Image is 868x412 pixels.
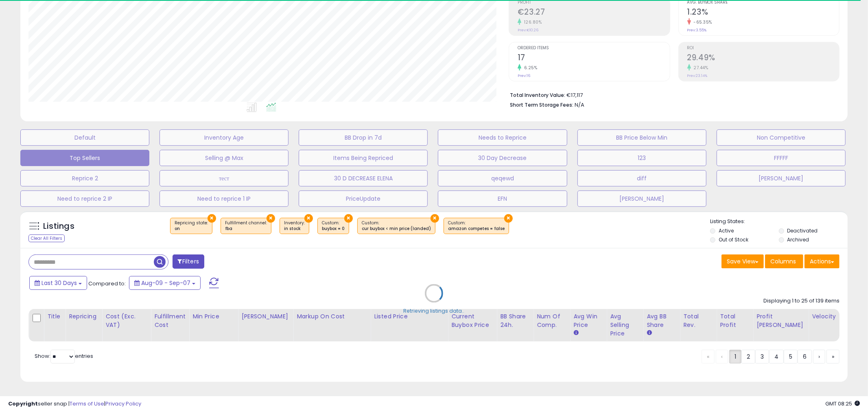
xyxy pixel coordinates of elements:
[518,28,538,33] small: Prev: €10.26
[825,400,860,408] span: 2025-10-8 08:25 GMT
[575,101,584,109] span: N/A
[8,400,38,408] strong: Copyright
[687,53,839,64] h2: 29.49%
[404,307,465,315] div: Retrieving listings data..
[20,191,149,207] button: Need to reprice 2 IP
[577,191,706,207] button: [PERSON_NAME]
[299,191,428,207] button: PriceUpdate
[521,19,542,25] small: 126.80%
[438,150,567,166] button: 30 Day Decrease
[577,150,706,166] button: 123
[577,170,706,186] button: diff
[510,92,565,99] b: Total Inventory Value:
[717,129,846,146] button: Non Competitive
[438,129,567,146] button: Needs to Reprice
[70,400,104,408] a: Terms of Use
[160,129,289,146] button: Inventory Age
[20,150,149,166] button: Top Sellers
[518,46,669,50] span: Ordered Items
[518,0,669,5] span: Profit
[105,400,141,408] a: Privacy Policy
[687,46,839,50] span: ROI
[299,170,428,186] button: 30 D DECREASE ELENA
[160,170,289,186] button: тест
[691,19,713,25] small: -65.35%
[717,150,846,166] button: FFFFF
[687,73,708,78] small: Prev: 23.14%
[717,170,846,186] button: [PERSON_NAME]
[691,65,708,71] small: 27.44%
[510,101,573,108] b: Short Term Storage Fees:
[521,65,538,71] small: 6.25%
[299,150,428,166] button: Items Being Repriced
[160,150,289,166] button: Selling @ Max
[687,7,839,18] h2: 1.23%
[687,28,707,33] small: Prev: 3.55%
[577,129,706,146] button: BB Price Below Min
[8,400,141,408] div: seller snap | |
[438,170,567,186] button: qeqewd
[687,0,839,5] span: Avg. Buybox Share
[160,191,289,207] button: Need to reprice 1 IP
[518,73,530,78] small: Prev: 16
[518,53,669,64] h2: 17
[20,170,149,186] button: Reprice 2
[438,191,567,207] button: EFN
[510,90,833,99] li: €17,117
[299,129,428,146] button: BB Drop in 7d
[518,7,669,18] h2: €23.27
[20,129,149,146] button: Default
